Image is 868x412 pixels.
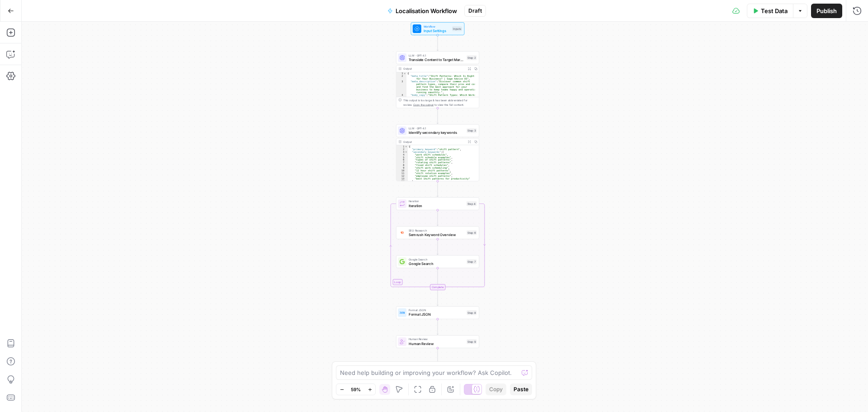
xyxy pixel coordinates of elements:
span: Human Review [409,337,464,341]
span: Translate Content to Target Market [409,57,464,62]
span: Google Search [409,257,464,261]
div: LoopIterationIterationStep 4 [396,197,479,210]
span: Toggle code folding, rows 1 through 15 [405,145,408,148]
g: Edge from step_9 to end [437,348,439,364]
div: 3 [396,80,407,94]
div: 13 [396,177,408,180]
span: Test Data [761,6,788,15]
g: Edge from step_3 to step_4 [437,181,439,197]
span: Google Search [409,261,464,266]
div: 10 [396,169,408,172]
g: Edge from start to step_2 [437,35,439,51]
span: Iteration [409,203,464,208]
div: Step 3 [467,128,477,133]
div: 2 [396,148,408,151]
div: Step 7 [467,259,477,264]
span: LLM · GPT-4.1 [409,126,464,130]
img: v3j4otw2j2lxnxfkcl44e66h4fup [400,230,405,235]
div: 5 [396,156,408,159]
div: LLM · GPT-4.1Translate Content to Target MarketStep 2Output{ "meta_title":"Shift Patterns: Which ... [396,51,479,108]
g: Edge from step_6 to step_7 [437,239,439,255]
div: 1 [396,145,408,148]
span: Semrush Keyword Overview [409,232,464,237]
button: Localisation Workflow [382,4,462,18]
span: Toggle code folding, rows 3 through 14 [405,151,408,153]
div: Google SearchGoogle SearchStep 7 [396,255,479,268]
g: Edge from step_4-iteration-end to step_8 [437,290,439,305]
div: 6 [396,159,408,161]
button: Paste [510,384,532,395]
div: 3 [396,151,408,153]
div: Output [403,140,464,144]
div: Step 9 [467,339,477,344]
span: Copy the output [413,103,434,106]
div: Step 4 [466,201,476,206]
button: Publish [811,4,842,18]
div: Step 6 [467,230,477,235]
g: Edge from step_4 to step_6 [437,210,439,226]
span: Publish [816,6,837,15]
div: 12 [396,175,408,177]
span: Paste [514,385,528,393]
div: 11 [396,172,408,175]
div: Step 2 [467,55,477,60]
div: WorkflowInput SettingsInputs [396,22,479,35]
div: Complete [430,284,445,290]
div: SEO ResearchSemrush Keyword OverviewStep 6 [396,226,479,239]
span: Workflow [424,24,450,28]
span: LLM · GPT-4.1 [409,53,464,57]
div: 8 [396,164,408,167]
span: Format JSON [409,308,464,312]
span: Format JSON [409,312,464,317]
div: Inputs [452,26,462,31]
button: Test Data [747,4,793,18]
span: Iteration [409,199,464,203]
div: 1 [396,72,407,75]
button: Copy [486,384,506,395]
span: 59% [351,386,361,393]
span: Copy [489,385,503,393]
g: Edge from step_8 to step_9 [437,319,439,335]
div: Format JSONFormat JSONStep 8 [396,306,479,319]
span: Toggle code folding, rows 1 through 5 [403,72,406,75]
span: Localisation Workflow [396,6,457,15]
div: Output [403,66,464,71]
span: Draft [468,7,482,15]
span: Input Settings [424,28,450,33]
div: Complete [396,284,479,290]
div: 4 [396,153,408,156]
div: 14 [396,180,408,183]
g: Edge from step_2 to step_3 [437,108,439,123]
span: Human Review [409,341,464,346]
div: Human ReviewHuman ReviewStep 9 [396,335,479,348]
div: 9 [396,167,408,170]
span: Identify secondary keywords [409,130,464,135]
div: 7 [396,161,408,164]
div: 2 [396,75,407,81]
div: LLM · GPT-4.1Identify secondary keywordsStep 3Output{ "primary_keyword":"shift pattern", "seconda... [396,124,479,181]
span: SEO Research [409,228,464,232]
div: This output is too large & has been abbreviated for review. to view the full content. [403,98,477,107]
div: Step 8 [467,310,477,315]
